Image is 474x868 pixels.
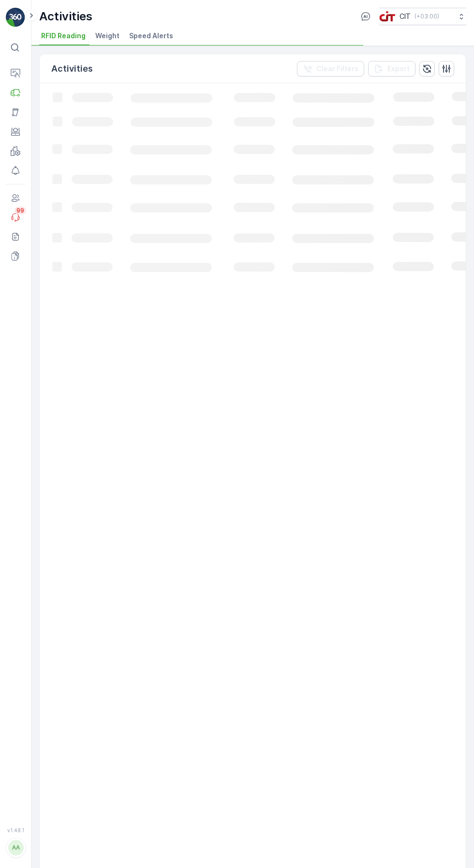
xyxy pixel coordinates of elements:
img: cit-logo_pOk6rL0.png [379,11,396,22]
p: Clear Filters [316,64,358,74]
span: Speed Alerts [129,31,173,41]
p: CIT [400,12,411,21]
p: Activities [51,62,93,76]
button: AA [6,835,25,860]
img: logo [6,8,25,27]
p: Activities [39,9,92,24]
span: RFID Reading [41,31,86,41]
span: Weight [95,31,119,41]
a: 99 [6,208,25,227]
button: Clear Filters [297,61,364,76]
div: AA [8,840,24,855]
button: Export [368,61,415,76]
p: 99 [16,207,24,214]
p: Export [387,64,410,74]
button: CIT(+03:00) [379,8,466,25]
span: v 1.48.1 [6,827,25,833]
p: ( +03:00 ) [415,13,439,20]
